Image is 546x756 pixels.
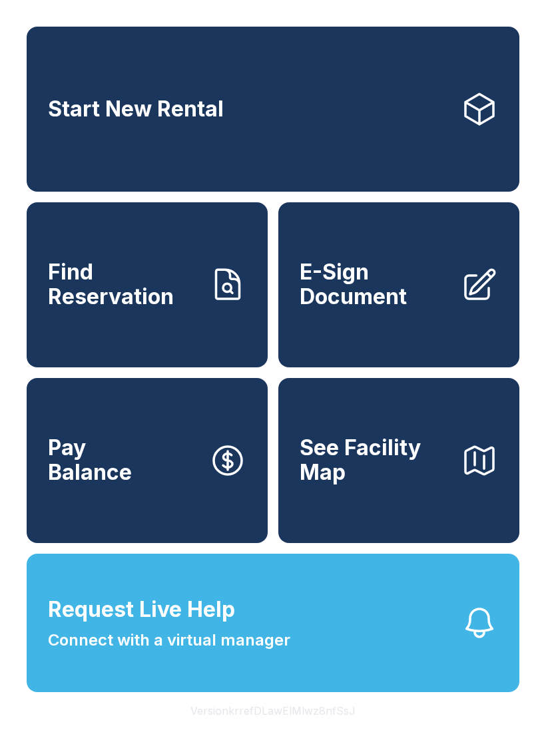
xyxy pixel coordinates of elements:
a: Find Reservation [27,202,268,367]
span: Start New Rental [48,97,224,122]
span: Connect with a virtual manager [48,628,290,652]
button: See Facility Map [278,378,519,543]
span: Find Reservation [48,260,198,309]
a: Start New Rental [27,27,519,192]
button: VersionkrrefDLawElMlwz8nfSsJ [180,692,366,729]
a: E-Sign Document [278,202,519,367]
span: Pay Balance [48,436,132,484]
button: Request Live HelpConnect with a virtual manager [27,554,519,692]
span: E-Sign Document [300,260,450,309]
span: See Facility Map [300,436,450,484]
button: PayBalance [27,378,268,543]
span: Request Live Help [48,594,235,626]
